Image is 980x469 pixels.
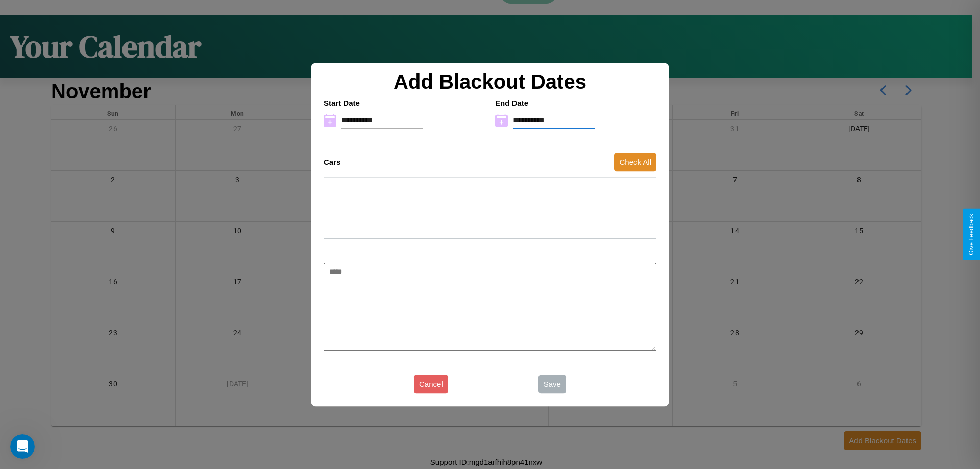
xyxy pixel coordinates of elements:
iframe: Intercom live chat [10,434,35,459]
div: Give Feedback [968,214,975,255]
h2: Add Blackout Dates [318,70,661,93]
button: Cancel [414,375,448,393]
h4: Start Date [324,98,485,107]
button: Check All [614,153,656,171]
h4: Cars [324,158,340,166]
h4: End Date [495,98,656,107]
button: Save [538,375,566,393]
